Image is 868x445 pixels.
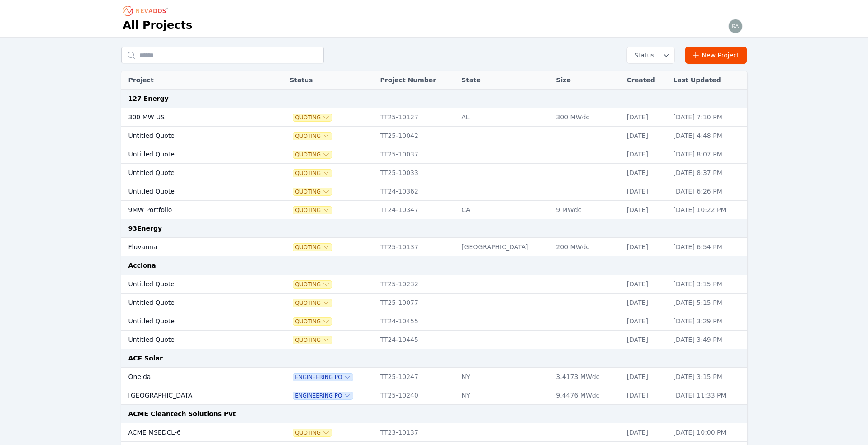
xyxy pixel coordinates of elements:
[622,182,669,201] td: [DATE]
[121,145,747,164] tr: Untitled QuoteQuotingTT25-10037[DATE][DATE] 8:07 PM
[121,331,263,349] td: Untitled Quote
[669,331,747,349] td: [DATE] 3:49 PM
[669,368,747,386] td: [DATE] 3:15 PM
[622,331,669,349] td: [DATE]
[121,275,263,294] td: Untitled Quote
[457,71,551,90] th: State
[376,201,457,219] td: TT24-10347
[669,238,747,256] td: [DATE] 6:54 PM
[376,182,457,201] td: TT24-10362
[551,386,622,405] td: 9.4476 MWdc
[293,207,332,214] button: Quoting
[293,281,332,288] button: Quoting
[376,294,457,312] td: TT25-10077
[685,47,747,64] a: New Project
[121,182,747,201] tr: Untitled QuoteQuotingTT24-10362[DATE][DATE] 6:26 PM
[457,201,551,219] td: CA
[622,368,669,386] td: [DATE]
[121,312,747,331] tr: Untitled QuoteQuotingTT24-10455[DATE][DATE] 3:29 PM
[376,164,457,182] td: TT25-10033
[121,423,263,442] td: ACME MSEDCL-6
[376,145,457,164] td: TT25-10037
[121,219,747,238] td: 93Energy
[376,275,457,294] td: TT25-10232
[121,275,747,294] tr: Untitled QuoteQuotingTT25-10232[DATE][DATE] 3:15 PM
[622,127,669,145] td: [DATE]
[669,423,747,442] td: [DATE] 10:00 PM
[121,127,263,145] td: Untitled Quote
[121,164,747,182] tr: Untitled QuoteQuotingTT25-10033[DATE][DATE] 8:37 PM
[631,51,655,60] span: Status
[669,275,747,294] td: [DATE] 3:15 PM
[669,201,747,219] td: [DATE] 10:22 PM
[121,386,747,405] tr: [GEOGRAPHIC_DATA]Engineering POTT25-10240NY9.4476 MWdc[DATE][DATE] 11:33 PM
[669,127,747,145] td: [DATE] 4:48 PM
[121,164,263,182] td: Untitled Quote
[551,238,622,256] td: 200 MWdc
[121,294,747,312] tr: Untitled QuoteQuotingTT25-10077[DATE][DATE] 5:15 PM
[376,312,457,331] td: TT24-10455
[669,164,747,182] td: [DATE] 8:37 PM
[622,423,669,442] td: [DATE]
[376,386,457,405] td: TT25-10240
[293,114,332,121] button: Quoting
[551,71,622,90] th: Size
[376,238,457,256] td: TT25-10137
[293,133,332,140] span: Quoting
[121,108,263,127] td: 300 MW US
[622,275,669,294] td: [DATE]
[293,299,332,307] button: Quoting
[622,108,669,127] td: [DATE]
[669,145,747,164] td: [DATE] 8:07 PM
[121,312,263,331] td: Untitled Quote
[376,108,457,127] td: TT25-10127
[285,71,375,90] th: Status
[123,4,171,18] nav: Breadcrumb
[293,188,332,195] button: Quoting
[669,386,747,405] td: [DATE] 11:33 PM
[622,145,669,164] td: [DATE]
[622,71,669,90] th: Created
[551,368,622,386] td: 3.4173 MWdc
[669,71,747,90] th: Last Updated
[121,71,263,90] th: Project
[622,238,669,256] td: [DATE]
[121,331,747,349] tr: Untitled QuoteQuotingTT24-10445[DATE][DATE] 3:49 PM
[293,151,332,158] button: Quoting
[121,238,747,256] tr: FluvannaQuotingTT25-10137[GEOGRAPHIC_DATA]200 MWdc[DATE][DATE] 6:54 PM
[293,374,353,381] button: Engineering PO
[293,170,332,177] button: Quoting
[622,201,669,219] td: [DATE]
[669,108,747,127] td: [DATE] 7:10 PM
[622,164,669,182] td: [DATE]
[293,244,332,251] button: Quoting
[457,108,551,127] td: AL
[669,294,747,312] td: [DATE] 5:15 PM
[121,368,263,386] td: Oneida
[669,182,747,201] td: [DATE] 6:26 PM
[293,318,332,325] button: Quoting
[121,201,263,219] td: 9MW Portfolio
[121,182,263,201] td: Untitled Quote
[551,108,622,127] td: 300 MWdc
[121,405,747,423] td: ACME Cleantech Solutions Pvt
[293,336,332,344] button: Quoting
[669,312,747,331] td: [DATE] 3:29 PM
[622,312,669,331] td: [DATE]
[121,108,747,127] tr: 300 MW USQuotingTT25-10127AL300 MWdc[DATE][DATE] 7:10 PM
[121,423,747,442] tr: ACME MSEDCL-6QuotingTT23-10137[DATE][DATE] 10:00 PM
[121,90,747,108] td: 127 Energy
[293,392,353,399] span: Engineering PO
[293,429,332,436] button: Quoting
